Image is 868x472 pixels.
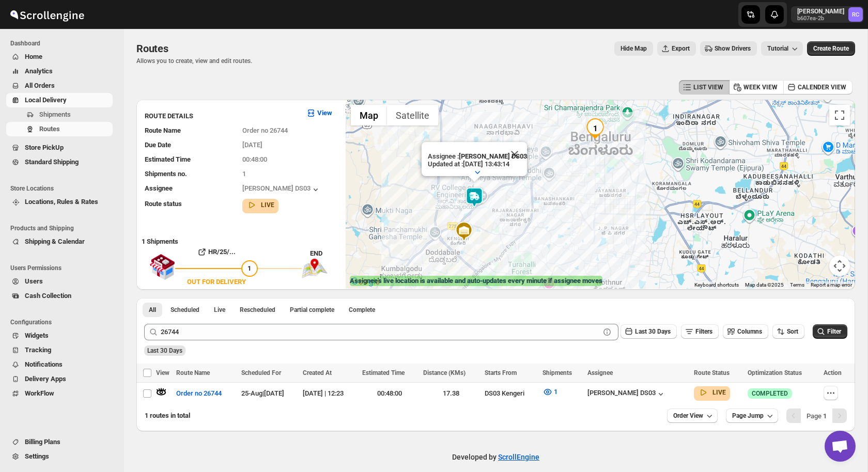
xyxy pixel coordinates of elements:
img: Google [348,275,382,289]
span: Route status [145,200,182,208]
button: View [300,105,338,121]
div: 1 [585,118,606,139]
button: WorkFlow [6,386,113,401]
button: Routes [6,122,113,136]
button: Map action label [614,41,653,56]
span: Estimated Time [145,155,191,163]
button: Close [502,142,527,167]
span: Analytics [25,67,53,75]
span: Create Route [813,44,849,53]
span: Home [25,53,42,60]
span: Rahul Chopra [848,7,863,22]
span: Notifications [25,360,63,368]
p: [PERSON_NAME] [797,7,844,15]
span: Hide Map [621,44,647,53]
span: Scheduled For [241,369,281,376]
button: Cash Collection [6,289,113,303]
span: Routes [136,42,168,55]
span: Action [824,369,842,376]
div: END [310,248,340,259]
button: Shipments [6,107,113,122]
button: User menu [791,6,864,23]
span: CALENDER VIEW [798,83,846,91]
button: Sort [772,324,804,339]
button: Show street map [351,105,387,125]
label: Assignee's live location is available and auto-updates every minute if assignee moves [350,276,602,286]
span: Billing Plans [25,438,60,446]
span: [DATE] [242,141,262,149]
button: [PERSON_NAME] DS03 [242,184,321,195]
span: Configurations [10,318,117,326]
span: Local Delivery [25,96,67,104]
span: Widgets [25,332,49,339]
span: Filters [695,328,712,335]
span: 1 [242,170,246,178]
p: Developed by [452,452,539,462]
button: Delivery Apps [6,372,113,386]
button: Order no 26744 [170,385,228,402]
div: OUT FOR DELIVERY [187,277,246,287]
button: Export [657,41,696,56]
button: Keyboard shortcuts [694,281,739,289]
button: Home [6,50,113,64]
span: Locations, Rules & Rates [25,198,98,206]
span: LIST VIEW [693,83,723,91]
button: Toggle fullscreen view [829,105,850,125]
button: All Orders [6,78,113,93]
button: WEEK VIEW [729,80,784,95]
span: 1 [247,264,251,272]
span: Shipments no. [145,170,187,178]
b: 1 [823,412,827,420]
span: Columns [737,328,762,335]
text: RC [852,11,859,18]
button: Locations, Rules & Rates [6,195,113,209]
span: 1 [554,388,557,396]
div: 00:48:00 [362,388,417,399]
a: Report a map error [811,282,852,288]
div: [PERSON_NAME] DS03 [587,389,666,399]
span: Optimization Status [748,369,802,376]
button: Settings [6,449,113,464]
button: Filters [681,324,719,339]
img: shop.svg [149,247,175,287]
span: Tracking [25,346,51,354]
b: 1 Shipments [136,232,178,245]
span: Map data ©2025 [745,282,784,288]
span: Starts From [485,369,517,376]
p: Assignee : [428,152,527,160]
a: Open this area in Google Maps (opens a new window) [348,275,382,289]
span: Shipments [39,111,71,118]
span: 25-Aug | [DATE] [241,389,284,397]
span: Created At [303,369,332,376]
button: Show Drivers [700,41,757,56]
button: Shipping & Calendar [6,234,113,249]
button: Last 30 Days [621,324,677,339]
button: LIST VIEW [679,80,730,95]
span: Route Name [176,369,210,376]
span: Last 30 Days [635,328,671,335]
button: Widgets [6,328,113,343]
span: Live [214,306,225,314]
span: Route Status [694,369,730,376]
button: All routes [143,303,162,317]
span: Store PickUp [25,144,64,151]
button: Tutorial [761,41,803,56]
span: Users [25,277,43,285]
span: Complete [349,306,375,314]
button: Tracking [6,343,113,357]
span: 1 routes in total [145,412,190,419]
span: Cash Collection [25,292,71,300]
span: Order no 26744 [176,388,222,399]
span: 00:48:00 [242,155,267,163]
button: Map camera controls [829,256,850,276]
button: Users [6,274,113,289]
span: Scheduled [171,306,199,314]
span: Sort [787,328,798,335]
p: Allows you to create, view and edit routes. [136,57,252,65]
span: Store Locations [10,184,117,193]
div: [DATE] | 12:23 [303,388,356,399]
button: LIVE [246,200,274,210]
a: Terms (opens in new tab) [790,282,804,288]
span: Assignee [587,369,613,376]
span: All Orders [25,82,55,89]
